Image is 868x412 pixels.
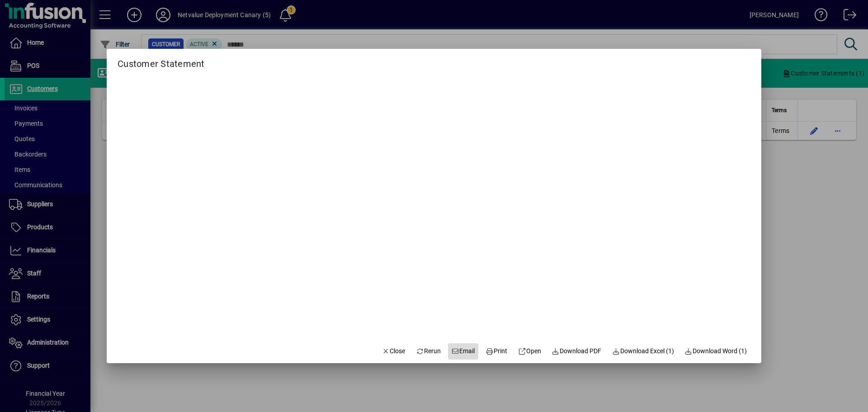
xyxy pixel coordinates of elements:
[548,343,605,360] a: Download PDF
[514,343,545,360] a: Open
[486,346,507,356] span: Print
[612,346,674,356] span: Download Excel (1)
[518,346,541,356] span: Open
[552,346,602,356] span: Download PDF
[681,343,751,360] button: Download Word (1)
[609,343,678,360] button: Download Excel (1)
[378,343,409,360] button: Close
[482,343,511,360] button: Print
[685,346,747,356] span: Download Word (1)
[416,346,441,356] span: Rerun
[452,346,475,356] span: Email
[448,343,479,360] button: Email
[382,346,406,356] span: Close
[107,49,216,71] h2: Customer Statement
